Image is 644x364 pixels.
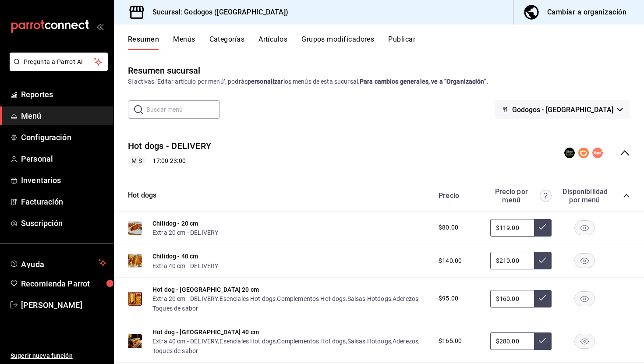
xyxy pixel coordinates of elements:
[547,6,626,18] div: Cambiar a organización
[21,258,95,268] span: Ayuda
[128,77,630,86] div: Si activas ‘Editar artículo por menú’, podrás los menús de esta sucursal.
[152,252,198,261] button: Chilidog - 40 cm
[512,106,613,114] span: Godogos - [GEOGRAPHIC_DATA]
[152,346,198,355] button: Toques de sabor
[114,133,644,173] div: collapse-menu-row
[219,294,276,303] button: Esenciales Hot dogs
[145,7,288,18] h3: Sucursal: Godogos ([GEOGRAPHIC_DATA])
[347,294,391,303] button: Salsas Hotdogs
[439,256,462,265] span: $140.00
[128,35,644,50] div: navigation tabs
[490,290,534,307] input: Sin ajuste
[152,228,218,237] button: Extra 20 cm - DELIVERY
[128,191,156,201] button: Hot dogs
[21,299,106,311] span: [PERSON_NAME]
[277,294,346,303] button: Complementos Hot dogs
[152,336,430,355] div: , , , , ,
[152,294,430,313] div: , , , , ,
[21,131,106,143] span: Configuración
[393,337,418,346] button: Aderezos
[360,78,488,85] strong: Para cambios generales, ve a “Organización”.
[209,35,245,50] button: Categorías
[347,337,391,346] button: Salsas Hotdogs
[96,23,103,30] button: open_drawer_menu
[152,294,218,303] button: Extra 20 cm - DELIVERY
[430,191,486,200] div: Precio
[152,328,259,336] button: Hot dog - [GEOGRAPHIC_DATA] 40 cm
[128,156,145,166] span: M-S
[152,285,259,294] button: Hot dog - [GEOGRAPHIC_DATA] 20 cm
[128,221,142,235] img: Preview
[388,35,415,50] button: Publicar
[219,337,276,346] button: Esenciales Hot dogs
[439,336,462,346] span: $165.00
[563,187,606,204] div: Disponibilidad por menú
[152,304,198,313] button: Toques de sabor
[439,223,458,232] span: $80.00
[258,35,287,50] button: Artículos
[439,294,458,303] span: $95.00
[11,351,106,360] span: Sugerir nueva función
[128,254,142,268] img: Preview
[393,294,418,303] button: Aderezos
[495,100,630,119] button: Godogos - [GEOGRAPHIC_DATA]
[301,35,374,50] button: Grupos modificadores
[248,78,283,85] strong: personalizar
[152,219,198,228] button: Chilidog - 20 cm
[128,140,211,152] button: Hot dogs - DELIVERY
[21,88,106,100] span: Reportes
[21,153,106,165] span: Personal
[277,337,346,346] button: Complementos Hot dogs
[152,262,218,270] button: Extra 40 cm - DELIVERY
[128,35,159,50] button: Resumen
[490,332,534,350] input: Sin ajuste
[128,156,211,166] div: 17:00 - 23:00
[128,292,142,306] img: Preview
[173,35,195,50] button: Menús
[128,334,142,348] img: Preview
[490,219,534,237] input: Sin ajuste
[21,110,106,122] span: Menú
[10,53,108,71] button: Pregunta a Parrot AI
[21,278,106,290] span: Recomienda Parrot
[152,337,218,346] button: Extra 40 cm - DELIVERY
[21,196,106,208] span: Facturación
[21,217,106,229] span: Suscripción
[21,174,106,186] span: Inventarios
[490,187,552,204] div: Precio por menú
[490,252,534,269] input: Sin ajuste
[128,64,200,77] div: Resumen sucursal
[24,57,94,67] span: Pregunta a Parrot AI
[623,192,630,199] button: collapse-category-row
[6,64,108,73] a: Pregunta a Parrot AI
[146,101,220,118] input: Buscar menú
